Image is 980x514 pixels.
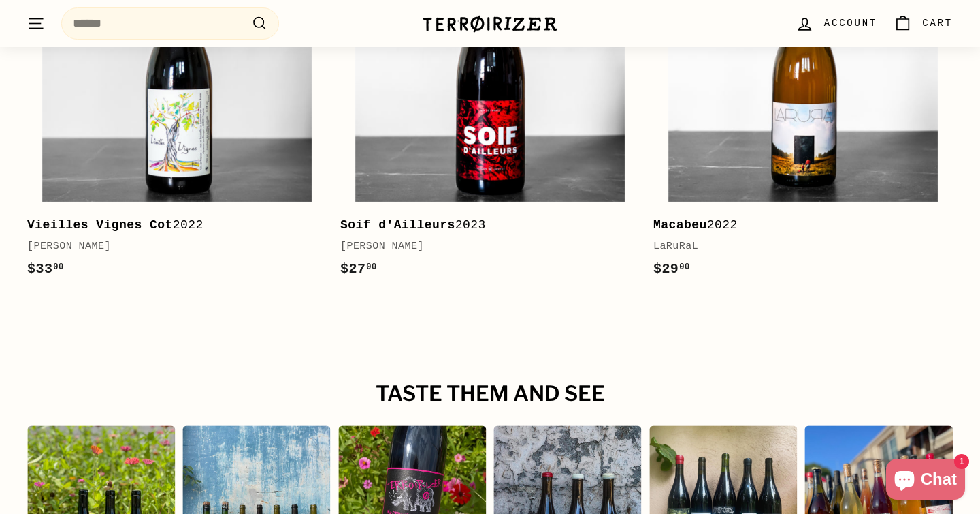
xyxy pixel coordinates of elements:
[653,261,690,277] span: $29
[27,218,173,232] b: Vieilles Vignes Cot
[679,262,689,272] sup: 00
[366,262,376,272] sup: 00
[653,215,939,235] div: 2022
[340,218,455,232] b: Soif d'Ailleurs
[653,239,939,255] div: LaRuRaL
[27,239,313,255] div: [PERSON_NAME]
[27,382,953,406] h2: Taste them and see
[53,262,63,272] sup: 00
[340,261,377,277] span: $27
[824,16,877,31] span: Account
[340,215,626,235] div: 2023
[787,3,885,44] a: Account
[27,215,313,235] div: 2022
[882,459,969,503] inbox-online-store-chat: Shopify online store chat
[922,16,953,31] span: Cart
[27,261,64,277] span: $33
[340,239,626,255] div: [PERSON_NAME]
[885,3,961,44] a: Cart
[653,218,707,232] b: Macabeu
